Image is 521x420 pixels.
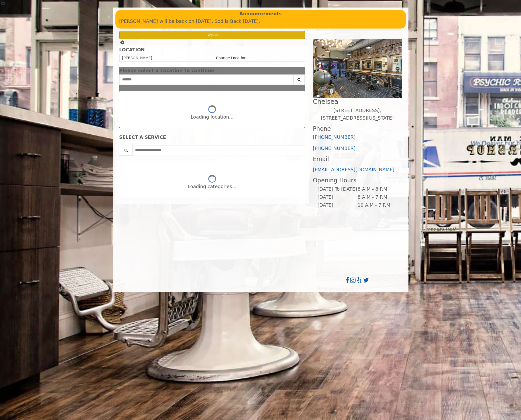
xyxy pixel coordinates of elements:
button: close dialog [297,69,305,72]
button: Service Search [119,145,133,155]
h3: Email [313,156,402,162]
td: 10 A.M - 7 P.M [357,201,398,209]
button: Sign In [119,31,305,39]
td: 8 A.M - 7 P.M [357,193,398,201]
h3: Phone [313,126,402,132]
div: SELECT A SERVICE [119,135,305,140]
div: Loading categories... [188,183,237,190]
a: [EMAIL_ADDRESS][DOMAIN_NAME] [313,167,394,172]
h3: Opening Hours [313,177,402,184]
td: [DATE] [317,193,357,201]
a: [PHONE_NUMBER] [313,134,356,140]
div: Center Select [119,74,305,87]
p: [STREET_ADDRESS],[STREET_ADDRESS][US_STATE] [313,107,402,122]
span: Please select a Location to continue [119,68,214,73]
a: Change Location [216,56,246,60]
i: Search button [296,78,302,81]
td: [DATE] [317,201,357,209]
p: [PERSON_NAME] will be back on [DATE]. Sod is Back [DATE]. [119,18,402,25]
div: Loading location... [191,113,233,121]
td: 8 A.M - 8 P.M [357,185,398,193]
b: Announcements [239,10,282,18]
a: [PHONE_NUMBER] [313,146,356,151]
td: [DATE] To [DATE] [317,185,357,193]
span: [PERSON_NAME] [122,56,152,60]
b: LOCATION [119,47,145,52]
input: Search Center [119,74,294,85]
h2: Chelsea [313,98,402,105]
